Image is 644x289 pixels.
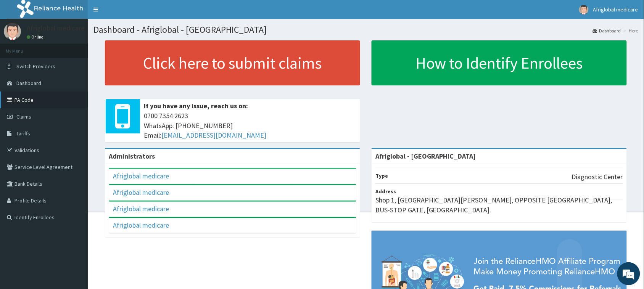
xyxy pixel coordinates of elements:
[593,27,621,34] a: Dashboard
[109,152,155,161] b: Administrators
[372,40,627,85] a: How to Identify Enrollees
[144,101,248,110] b: If you have any issue, reach us on:
[4,23,21,40] img: User Image
[622,27,638,34] li: Here
[27,25,85,32] p: Afriglobal medicare
[375,172,388,179] b: Type
[16,113,31,120] span: Claims
[144,111,356,140] span: 0700 7354 2623 WhatsApp: [PHONE_NUMBER] Email:
[113,172,169,180] a: Afriglobal medicare
[93,25,638,35] h1: Dashboard - Afriglobal - [GEOGRAPHIC_DATA]
[572,172,623,182] p: Diagnostic Center
[161,131,266,140] a: [EMAIL_ADDRESS][DOMAIN_NAME]
[593,6,638,13] span: Afriglobal medicare
[375,188,396,195] b: Address
[113,221,169,230] a: Afriglobal medicare
[105,40,360,85] a: Click here to submit claims
[579,5,589,14] img: User Image
[27,34,45,40] a: Online
[113,204,169,213] a: Afriglobal medicare
[16,80,41,87] span: Dashboard
[16,63,55,70] span: Switch Providers
[113,188,169,197] a: Afriglobal medicare
[375,152,476,161] strong: Afriglobal - [GEOGRAPHIC_DATA]
[375,195,623,215] p: Shop 1, [GEOGRAPHIC_DATA][PERSON_NAME], OPPOSITE [GEOGRAPHIC_DATA], BUS-STOP GATE, [GEOGRAPHIC_DA...
[16,130,30,137] span: Tariffs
